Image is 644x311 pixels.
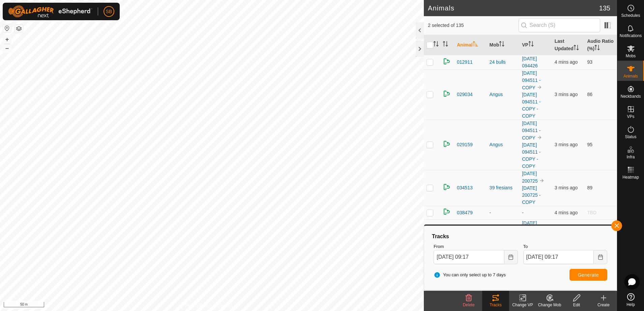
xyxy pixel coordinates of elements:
span: TBD [587,210,596,215]
span: 14 Aug 2025, 9:13 am [555,185,578,190]
div: Angus [490,141,517,148]
a: [DATE] 094511 - COPY [522,121,540,141]
span: You can only select up to 7 days [434,272,506,278]
span: Notifications [620,34,642,38]
span: 14 Aug 2025, 9:13 am [555,210,578,215]
th: Last Updated [552,35,585,55]
span: Generate [578,272,599,278]
span: 14 Aug 2025, 9:13 am [555,142,578,147]
div: Create [590,302,617,308]
div: 39 fresians [490,184,517,191]
p-sorticon: Activate to sort [528,42,534,48]
span: VPs [627,115,634,119]
label: To [523,243,608,250]
a: [DATE] 094511 - COPY - COPY [522,142,540,169]
p-sorticon: Activate to sort [443,42,448,48]
div: Edit [563,302,590,308]
span: Status [625,135,636,139]
a: [DATE] 200725 [522,220,538,233]
th: Animal [454,35,487,55]
button: Map Layers [15,25,23,33]
div: Tracks [431,232,610,241]
h2: Animals [428,4,599,12]
div: Change Mob [536,302,563,308]
p-sorticon: Activate to sort [473,42,478,48]
img: Gallagher Logo [8,5,92,18]
span: SB [106,8,112,15]
span: 93 [587,59,592,65]
div: Angus [490,91,517,98]
a: [DATE] 200725 [522,171,538,184]
a: [DATE] 094511 - COPY [522,70,540,90]
button: + [3,35,11,43]
a: [DATE] 094426 [522,56,538,68]
img: returning on [443,208,451,216]
span: 86 [587,92,592,97]
img: returning on [443,140,451,148]
label: From [434,243,518,250]
p-sorticon: Activate to sort [574,46,579,51]
input: Search (S) [519,18,600,32]
span: 135 [599,3,610,13]
app-display-virtual-paddock-transition: - [522,210,524,215]
p-sorticon: Activate to sort [499,42,504,48]
span: 012911 [457,59,473,66]
span: 95 [587,142,592,147]
span: 029034 [457,91,473,98]
span: Schedules [621,13,640,18]
span: 2 selected of 135 [428,22,519,29]
span: Infra [626,155,635,159]
img: to [539,178,545,183]
span: Help [626,303,635,307]
span: Neckbands [620,94,641,98]
button: Choose Date [504,250,518,264]
img: returning on [443,57,451,65]
span: 14 Aug 2025, 9:12 am [555,59,578,65]
div: Change VP [509,302,536,308]
img: to [537,85,542,90]
div: 24 bulls [490,59,517,66]
th: Audio Ratio (%) [584,35,617,55]
button: Generate [569,269,607,281]
p-sorticon: Activate to sort [433,42,439,48]
th: VP [519,35,552,55]
span: 034513 [457,184,473,191]
img: to [537,135,542,140]
a: Privacy Policy [185,302,210,308]
span: 14 Aug 2025, 9:13 am [555,92,578,97]
div: - [490,209,517,216]
th: Mob [487,35,520,55]
span: Heatmap [622,175,639,179]
span: 89 [587,185,592,190]
span: Mobs [626,54,636,58]
span: Delete [463,303,475,307]
button: Choose Date [594,250,607,264]
a: Contact Us [218,302,238,308]
a: [DATE] 200725 - COPY [522,185,540,205]
button: Reset Map [3,24,11,32]
a: Help [617,290,644,309]
img: returning on [443,90,451,98]
div: Tracks [482,302,509,308]
img: returning on [443,183,451,191]
span: 038479 [457,209,473,216]
span: Animals [623,74,638,78]
a: [DATE] 094511 - COPY - COPY [522,92,540,119]
span: 029159 [457,141,473,148]
button: – [3,44,11,52]
p-sorticon: Activate to sort [594,46,600,51]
